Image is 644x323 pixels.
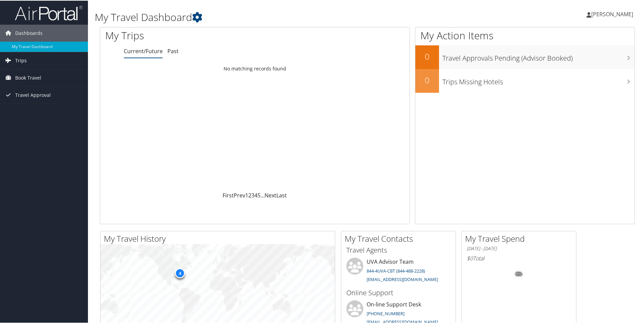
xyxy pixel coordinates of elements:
h1: My Action Items [415,28,635,42]
h1: My Trips [105,28,276,42]
td: No matching records found [100,62,410,74]
a: First [223,191,234,198]
div: 4 [175,267,185,278]
h3: Online Support [346,287,451,297]
span: … [260,191,264,198]
h6: [DATE] - [DATE] [467,245,571,251]
a: [EMAIL_ADDRESS][DOMAIN_NAME] [367,276,438,282]
h3: Travel Approvals Pending (Advisor Booked) [442,49,635,62]
span: $0 [467,254,473,261]
a: 5 [257,191,260,198]
h3: Travel Agents [346,245,451,254]
tspan: 0% [516,272,522,276]
img: airportal-logo.png [15,4,83,20]
a: 2 [248,191,251,198]
a: 1 [245,191,248,198]
h2: My Travel Spend [465,232,576,244]
a: Next [264,191,276,198]
h2: 0 [415,74,439,85]
a: Current/Future [124,47,163,54]
h2: My Travel History [104,232,335,244]
a: [PHONE_NUMBER] [367,310,405,316]
a: 0Trips Missing Hotels [415,68,635,92]
span: Trips [15,51,27,68]
span: Travel Approval [15,86,51,103]
a: 4 [254,191,257,198]
span: [PERSON_NAME] [591,10,633,17]
span: Dashboards [15,24,43,41]
a: Prev [234,191,245,198]
a: [PERSON_NAME] [586,3,640,24]
h2: My Travel Contacts [345,232,456,244]
a: 844-4UVA-CBT (844-488-2228) [367,267,425,273]
h6: Total [467,254,571,261]
a: Last [276,191,287,198]
a: Past [167,47,179,54]
a: 0Travel Approvals Pending (Advisor Booked) [415,45,635,68]
a: 3 [251,191,254,198]
span: Book Travel [15,69,41,86]
h1: My Travel Dashboard [95,9,458,24]
h3: Trips Missing Hotels [442,73,635,86]
li: UVA Advisor Team [343,257,454,285]
h2: 0 [415,50,439,62]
